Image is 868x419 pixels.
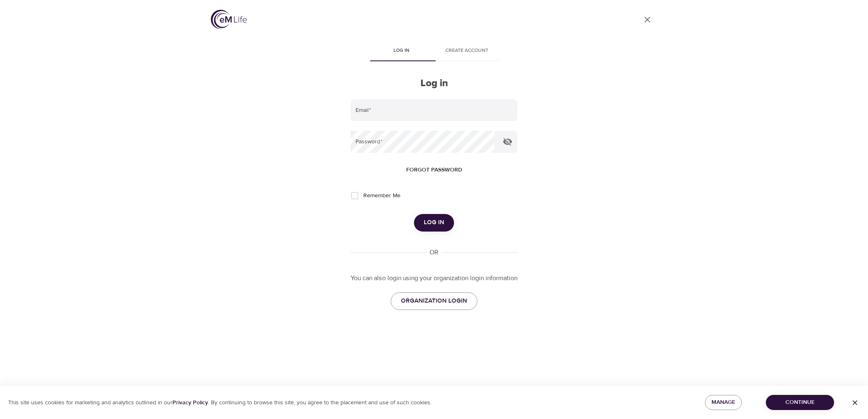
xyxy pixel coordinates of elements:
span: Forgot password [406,165,462,175]
span: Log in [374,47,429,55]
button: Continue [766,395,834,410]
span: ORGANIZATION LOGIN [401,296,467,306]
p: You can also login using your organization login information [351,274,517,283]
button: Manage [705,395,742,410]
div: OR [426,248,442,257]
img: logo [211,10,247,29]
a: ORGANIZATION LOGIN [391,292,477,310]
a: close [638,10,657,29]
a: Privacy Policy [172,399,208,406]
span: Continue [772,397,828,408]
div: disabled tabs example [351,42,517,61]
span: Create account [439,47,494,55]
span: Manage [711,397,735,408]
span: Remember Me [363,192,400,200]
button: Log in [414,214,454,231]
span: Log in [424,217,444,228]
h2: Log in [351,78,517,89]
button: Forgot password [403,163,465,178]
